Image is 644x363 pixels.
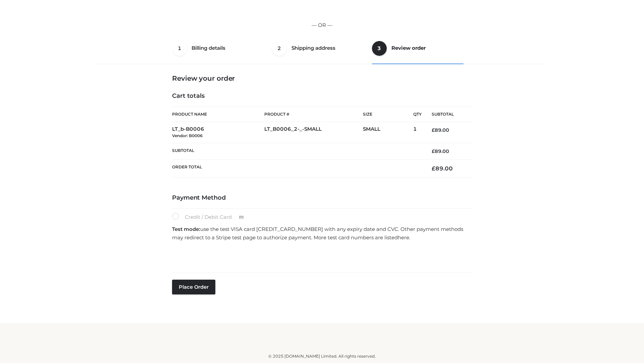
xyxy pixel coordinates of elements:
th: Order Total [172,160,422,177]
td: 1 [413,122,422,143]
h3: Review your order [172,74,472,82]
h4: Cart totals [172,92,472,100]
th: Product # [264,107,363,122]
small: Vendor: B0006 [172,133,203,138]
td: SMALL [363,122,413,143]
bdi: 89.00 [432,165,453,172]
button: Place order [172,280,215,294]
th: Size [363,107,410,122]
bdi: 89.00 [432,148,449,154]
div: © 2025 [DOMAIN_NAME] Limited. All rights reserved. [100,353,544,360]
strong: Test mode: [172,226,200,232]
td: LT_B0006_2-_-SMALL [264,122,363,143]
td: LT_b-B0006 [172,122,264,143]
p: use the test VISA card [CREDIT_CARD_NUMBER] with any expiry date and CVC. Other payment methods m... [172,225,472,242]
span: £ [432,127,435,133]
th: Subtotal [172,143,422,159]
iframe: Secure payment input frame [171,244,471,269]
a: here [398,234,409,241]
h4: Payment Method [172,194,472,202]
span: £ [432,148,435,154]
bdi: 89.00 [432,127,449,133]
th: Subtotal [422,107,472,122]
th: Qty [413,107,422,122]
img: Credit / Debit Card [235,213,248,221]
span: £ [432,165,435,172]
label: Credit / Debit Card [172,213,251,221]
p: — OR — [100,21,544,30]
th: Product Name [172,107,264,122]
